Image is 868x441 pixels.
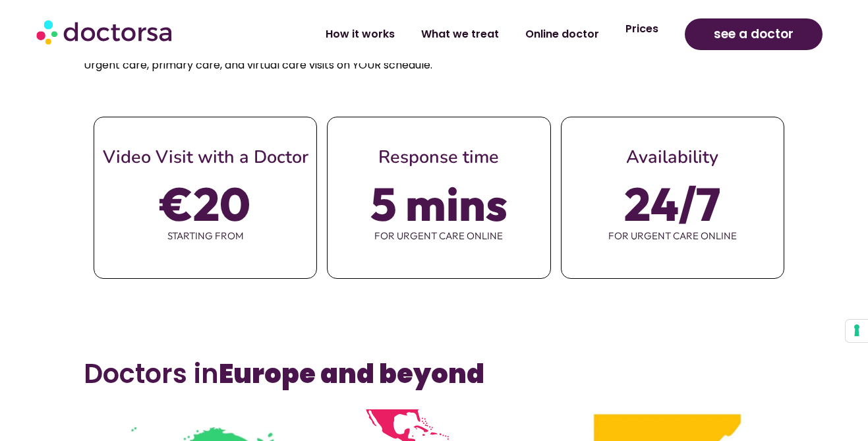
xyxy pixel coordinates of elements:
[624,185,720,222] span: 24/7
[562,222,784,250] span: for urgent care online
[103,145,308,169] span: Video Visit with a Doctor
[626,145,718,169] span: Availability
[846,320,868,342] button: Your consent preferences for tracking technologies
[512,19,612,49] a: Online doctor
[84,358,784,390] h3: Doctors in
[219,355,484,392] b: Europe and beyond
[378,145,499,169] span: Response time
[232,19,672,49] nav: Menu
[408,19,512,49] a: What we treat
[714,24,794,45] span: see a doctor
[312,19,408,49] a: How it works
[370,185,507,222] span: 5 mins
[328,222,550,250] span: for urgent care online
[94,222,316,250] span: starting from
[160,185,250,222] span: €20
[612,14,672,44] a: Prices
[685,18,822,50] a: see a doctor
[84,56,784,74] p: Urgent care, primary care, and virtual care visits on YOUR schedule.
